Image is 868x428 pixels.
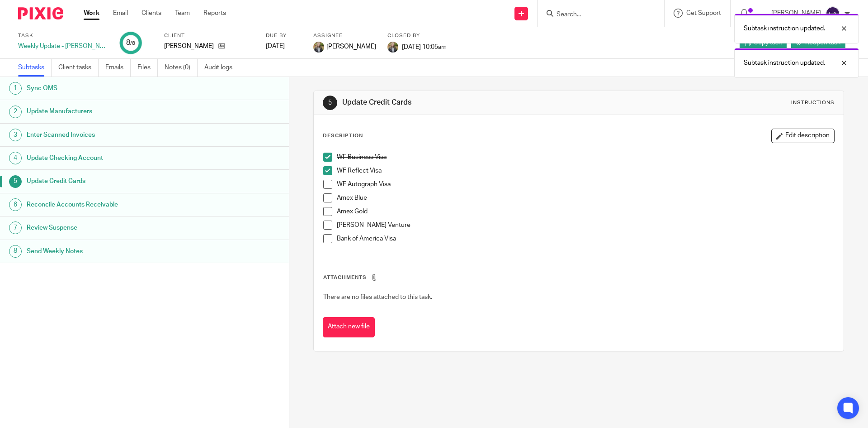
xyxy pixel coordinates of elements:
img: Pixie [18,7,63,19]
p: [PERSON_NAME] Venture [337,221,834,230]
a: Audit logs [204,59,239,77]
p: WF Business Visa [337,153,834,162]
img: svg%3E [826,6,840,21]
a: Subtasks [18,59,52,77]
h1: Review Suspense [27,221,196,235]
div: Weekly Update - [PERSON_NAME] [18,42,108,51]
h1: Update Credit Cards [342,98,598,107]
div: 3 [9,129,22,141]
p: WF Autograph Visa [337,180,834,189]
label: Due by [266,32,302,39]
img: image.jpg [387,42,398,53]
label: Closed by [387,32,447,39]
div: Instructions [791,99,835,106]
span: [DATE] 10:05am [402,43,447,50]
h1: Update Checking Account [27,151,196,165]
a: Team [175,9,190,18]
p: Bank of America Visa [337,234,834,243]
label: Assignee [313,32,376,39]
div: 8 [9,245,22,258]
p: [PERSON_NAME] [164,42,214,51]
span: [PERSON_NAME] [326,42,376,51]
div: 6 [9,198,22,211]
a: Notes (0) [165,59,198,77]
label: Task [18,32,108,39]
a: Client tasks [58,59,99,77]
p: WF Reflect Visa [337,166,834,175]
a: Email [113,9,128,18]
a: Work [84,9,99,18]
h1: Update Credit Cards [27,174,196,188]
h1: Sync OMS [27,82,196,95]
p: Amex Gold [337,207,834,216]
p: Subtask instruction updated. [744,24,825,33]
h1: Update Manufacturers [27,105,196,118]
div: 1 [9,82,22,95]
div: 8 [126,38,135,48]
p: Amex Blue [337,193,834,202]
div: [DATE] [266,42,302,51]
a: Reports [203,9,226,18]
a: Clients [142,9,161,18]
button: Edit description [771,129,835,143]
div: 4 [9,152,22,164]
img: image.jpg [313,42,324,53]
p: Description [323,132,363,139]
h1: Enter Scanned Invoices [27,128,196,142]
small: /8 [130,41,135,46]
span: There are no files attached to this task. [323,294,432,300]
div: 7 [9,221,22,234]
a: Files [137,59,158,77]
a: Emails [105,59,131,77]
h1: Send Weekly Notes [27,245,196,258]
div: 2 [9,106,22,118]
span: Attachments [323,275,367,280]
div: 5 [9,175,22,188]
p: Subtask instruction updated. [744,58,825,67]
label: Client [164,32,255,39]
button: Attach new file [323,317,375,337]
div: 5 [323,96,337,110]
h1: Reconcile Accounts Receivable [27,198,196,212]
